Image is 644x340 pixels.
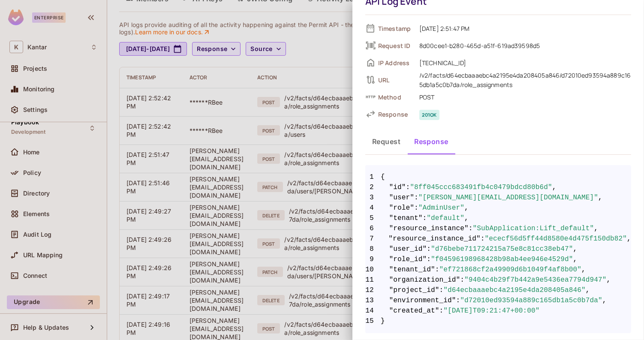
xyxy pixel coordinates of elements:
span: , [627,234,631,244]
span: POST [415,92,631,102]
span: "user" [389,193,415,203]
span: 14 [365,306,381,316]
span: 1 [365,172,381,182]
span: "created_at" [389,306,439,316]
span: 10 [365,265,381,275]
span: : [469,223,473,234]
span: "default" [427,213,464,223]
span: [TECHNICAL_ID] [415,57,631,68]
span: 201 ok [419,110,439,120]
span: "environment_id" [389,295,456,306]
span: "d64ecbaaaebc4a2195e4da208405a846" [443,285,586,295]
span: Response [378,110,412,118]
span: { [381,172,385,182]
span: : [439,285,444,295]
span: URL [378,76,412,84]
span: : [406,182,410,193]
span: } [365,316,631,326]
span: , [464,203,469,213]
span: 2 [365,182,381,193]
span: : [414,193,418,203]
span: "9404c4b29f7b442a9e5436ea7794d947" [464,275,607,285]
span: "AdminUser" [418,203,464,213]
span: : [456,295,460,306]
span: "ececf56d5ff44d8580e4d475f150db82" [485,234,627,244]
span: 11 [365,275,381,285]
span: : [481,234,485,244]
span: "role_id" [389,254,427,265]
span: , [607,275,611,285]
span: , [602,295,607,306]
span: Request ID [378,42,412,50]
span: , [594,223,598,234]
span: , [464,213,469,223]
span: 8d00cee1-b280-465d-a51f-619ad39598d5 [415,40,631,51]
span: "f04596198968428b98ab4ee946e4529d" [431,254,573,265]
span: "organization_id" [389,275,460,285]
span: 4 [365,203,381,213]
button: Request [365,131,407,152]
span: 3 [365,193,381,203]
span: : [435,265,439,275]
span: : [414,203,418,213]
span: [DATE] 2:51:47 PM [415,23,631,33]
span: "tenant_id" [389,265,435,275]
span: Timestamp [378,24,412,33]
span: "resource_instance_id" [388,234,481,244]
span: 13 [365,295,381,306]
span: Method [378,93,412,101]
span: : [423,213,427,223]
span: 5 [365,213,381,223]
span: "[DATE]T09:21:47+00:00" [443,306,539,316]
span: "8ff045ccc683491fb4c0479bdcd80b6d" [410,182,552,193]
span: "tenant" [389,213,423,223]
span: , [598,193,602,203]
span: 12 [365,285,381,295]
span: IP Address [378,59,412,67]
span: "d76bebe711724215a75e8c81cc38eb47" [431,244,573,254]
span: : [427,244,431,254]
span: : [439,306,444,316]
span: 7 [365,234,381,244]
span: , [573,254,578,265]
span: "project_id" [389,285,439,295]
span: , [581,265,586,275]
div: /v2/facts/d64ecbaaaebc4a2195e4da208405a846/d72010ed93594a889c165db1a5c0b7da/role_assignments [419,71,631,90]
span: , [586,285,590,295]
span: "[PERSON_NAME][EMAIL_ADDRESS][DOMAIN_NAME]" [418,193,598,203]
span: "ef721868cf2a49909d6b1049f4af8b00" [439,265,582,275]
span: "id" [389,182,406,193]
button: Response [407,131,455,152]
span: , [573,244,578,254]
span: "resource_instance" [389,223,469,234]
span: , [552,182,557,193]
span: 9 [365,254,381,265]
span: "SubApplication:Lift_default" [473,223,594,234]
span: : [460,275,464,285]
span: "role" [389,203,415,213]
span: 15 [365,316,381,326]
span: "d72010ed93594a889c165db1a5c0b7da" [460,295,602,306]
span: : [427,254,431,265]
span: 6 [365,223,381,234]
span: 8 [365,244,381,254]
span: "user_id" [389,244,427,254]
